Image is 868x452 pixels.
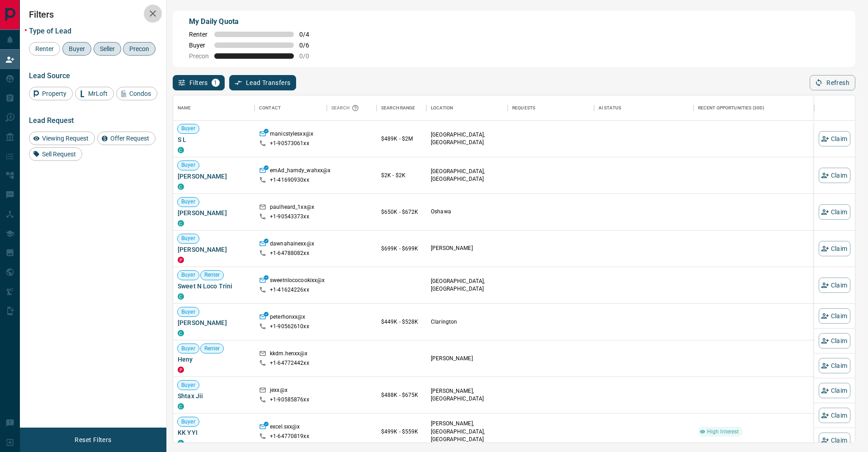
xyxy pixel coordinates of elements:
span: Renter [201,271,224,279]
p: [GEOGRAPHIC_DATA], [GEOGRAPHIC_DATA] [431,278,503,293]
span: Precon [126,45,152,52]
p: [PERSON_NAME] [431,245,503,252]
div: Sell Request [29,147,82,161]
div: condos.ca [178,403,184,410]
p: My Daily Quota [189,16,319,27]
p: +1- 90573061xx [270,140,309,147]
button: Claim [819,408,850,423]
span: Heny [178,355,250,364]
div: Viewing Request [29,132,95,145]
span: Property [39,90,70,97]
p: $2K - $2K [381,171,422,179]
span: [PERSON_NAME] [178,208,250,217]
span: Buyer [178,125,199,132]
div: Requests [512,95,535,121]
span: Viewing Request [39,135,92,142]
span: Buyer [178,161,199,169]
p: $499K - $559K [381,428,422,436]
span: Buyer [178,381,199,389]
span: 0 / 6 [299,42,319,49]
div: Precon [123,42,156,56]
div: Buyer [62,42,91,56]
div: Seller [94,42,121,56]
div: property.ca [178,257,184,263]
p: Oshawa [431,208,503,216]
p: [PERSON_NAME], [GEOGRAPHIC_DATA], [GEOGRAPHIC_DATA] [431,420,503,443]
div: Contact [259,95,281,121]
div: condos.ca [178,330,184,336]
span: 0 / 4 [299,31,319,38]
button: Claim [819,168,850,183]
button: Lead Transfers [229,75,297,90]
div: Name [178,95,191,121]
p: dawnahainexx@x [270,240,314,250]
span: High Interest [703,428,743,436]
p: +1- 90543373xx [270,213,309,221]
p: +1- 90562610xx [270,323,309,330]
h2: Filters [29,9,157,20]
span: MrLoft [85,90,111,97]
div: Search Range [377,95,426,121]
button: Claim [819,383,850,398]
p: $489K - $2M [381,135,422,143]
span: Sweet N Loco Trini [178,282,250,291]
div: Condos [116,87,157,100]
button: Claim [819,204,850,220]
p: Clarington [431,318,503,326]
p: $650K - $672K [381,208,422,216]
p: [GEOGRAPHIC_DATA], [GEOGRAPHIC_DATA] [431,168,503,183]
p: sweetnlococookixx@x [270,277,325,286]
div: property.ca [178,367,184,373]
button: Claim [819,241,850,256]
div: Renter [29,42,60,56]
p: [GEOGRAPHIC_DATA], [GEOGRAPHIC_DATA] [431,131,503,146]
div: Search [331,95,361,121]
button: Claim [819,278,850,293]
button: Refresh [810,75,855,90]
div: AI Status [594,95,693,121]
span: [PERSON_NAME] [178,318,250,327]
div: condos.ca [178,220,184,226]
p: $699K - $699K [381,245,422,253]
p: [PERSON_NAME], [GEOGRAPHIC_DATA] [431,387,503,403]
span: Buyer [178,235,199,242]
div: AI Status [599,95,621,121]
p: peterhonxx@x [270,313,306,323]
div: Search Range [381,95,415,121]
button: Claim [819,308,850,324]
span: S L [178,135,250,144]
span: Shtax Jii [178,391,250,400]
span: Buyer [178,345,199,353]
p: emAd_hamdy_wahxx@x [270,167,330,176]
span: Lead Source [29,71,70,80]
p: +1- 64788082xx [270,250,309,257]
span: Condos [126,90,154,97]
p: +1- 41624226xx [270,286,309,294]
span: Buyer [178,308,199,316]
button: Filters1 [173,75,225,90]
span: Seller [97,45,118,52]
div: Location [426,95,508,121]
button: Claim [819,433,850,448]
span: Buyer [66,45,88,52]
p: excel.sxx@x [270,423,300,433]
p: +1- 90585876xx [270,396,309,404]
span: Buyer [178,418,199,426]
button: Claim [819,333,850,348]
div: Recent Opportunities (30d) [698,95,764,121]
span: KK YYI [178,428,250,437]
div: condos.ca [178,184,184,190]
p: manicstylesxx@x [270,130,313,140]
p: kkdm.henxx@x [270,350,308,359]
p: +1- 41690930xx [270,176,309,184]
div: Requests [508,95,594,121]
p: $449K - $528K [381,318,422,326]
div: Property [29,87,73,100]
div: condos.ca [178,293,184,300]
p: paulheard_1xx@x [270,203,314,213]
div: Recent Opportunities (30d) [693,95,814,121]
button: Claim [819,358,850,373]
div: Name [173,95,255,121]
span: Offer Request [107,135,152,142]
span: [PERSON_NAME] [178,172,250,181]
